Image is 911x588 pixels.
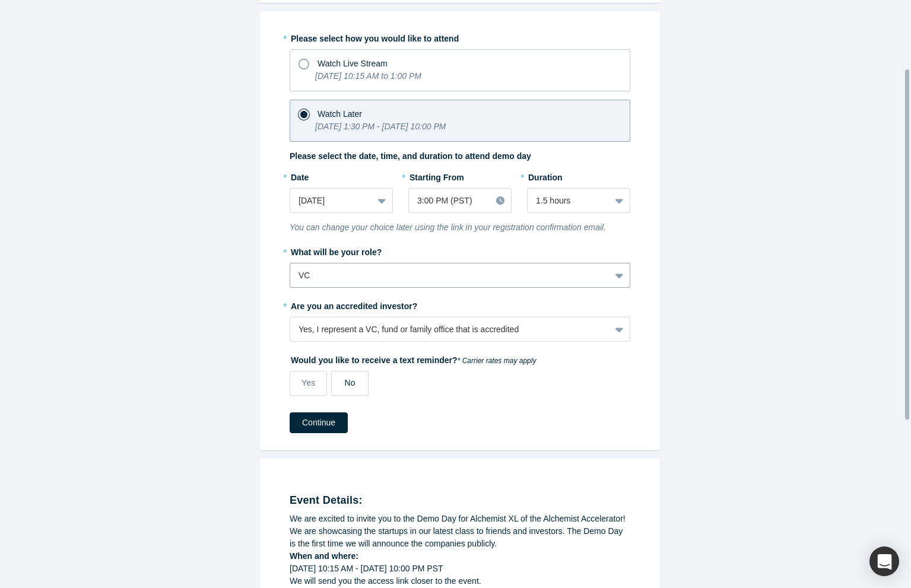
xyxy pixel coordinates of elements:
[290,513,630,525] div: We are excited to invite you to the Demo Day for Alchemist XL of the Alchemist Accelerator!
[290,28,630,45] label: Please select how you would like to attend
[408,167,464,184] label: Starting From
[290,551,358,561] strong: When and where:
[290,525,630,550] div: We are showcasing the startups in our latest class to friends and investors. The Demo Day is the ...
[290,167,393,184] label: Date
[458,357,537,365] em: * Carrier rates may apply
[290,150,531,163] label: Please select the date, time, and duration to attend demo day
[315,122,446,131] i: [DATE] 1:30 PM - [DATE] 10:00 PM
[345,378,355,387] span: No
[290,350,630,367] label: Would you like to receive a text reminder?
[301,378,315,387] span: Yes
[318,59,388,68] span: Watch Live Stream
[290,412,348,433] button: Continue
[527,167,630,184] label: Duration
[290,223,606,232] i: You can change your choice later using the link in your registration confirmation email.
[290,296,630,313] label: Are you an accredited investor?
[315,71,421,81] i: [DATE] 10:15 AM to 1:00 PM
[290,242,630,259] label: What will be your role?
[290,562,630,575] div: [DATE] 10:15 AM - [DATE] 10:00 PM PST
[290,575,630,587] div: We will send you the access link closer to the event.
[318,109,362,119] span: Watch Later
[299,323,602,336] div: Yes, I represent a VC, fund or family office that is accredited
[290,494,363,506] strong: Event Details:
